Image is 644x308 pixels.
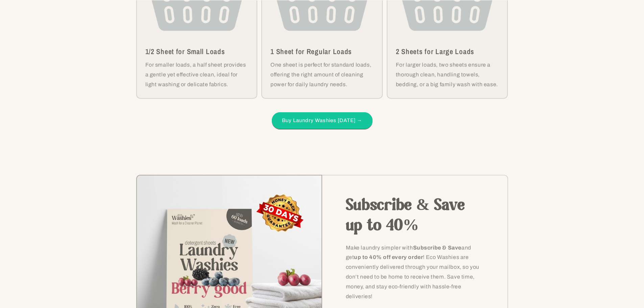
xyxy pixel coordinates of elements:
[346,196,484,236] h2: Subscribe & Save up to 40%
[145,47,248,57] h3: 1/2 Sheet for Small Loads
[270,47,374,57] h3: 1 Sheet for Regular Loads
[145,60,248,89] p: For smaller loads, a half sheet provides a gentle yet effective clean, ideal for light washing or...
[270,60,374,89] p: One sheet is perfect for standard loads, offering the right amount of cleaning power for daily la...
[272,112,373,129] a: Buy Laundry Washies [DATE] →
[346,243,484,302] p: Make laundry simpler with and get ! Eco Washies are conveniently delivered through your mailbox, ...
[392,254,423,260] strong: every order
[396,60,499,89] p: For larger loads, two sheets ensure a thorough clean, handling towels, bedding, or a big family w...
[354,254,390,260] strong: up to 40% off
[413,245,462,251] strong: Subscribe & Save
[396,47,499,57] h3: 2 Sheets for Large Loads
